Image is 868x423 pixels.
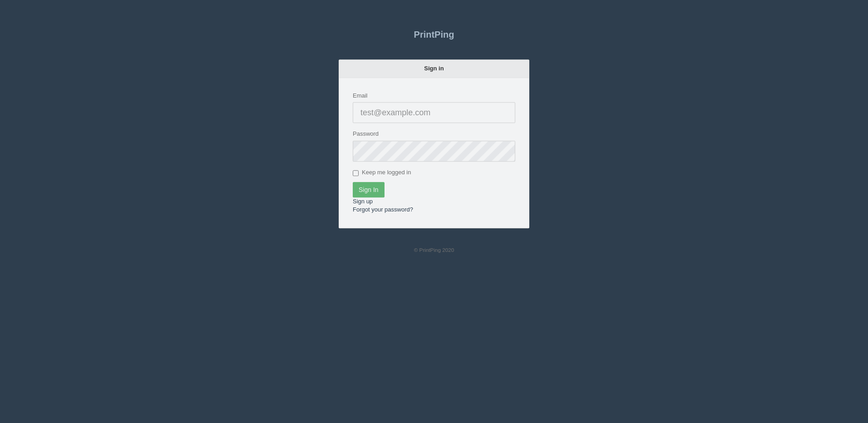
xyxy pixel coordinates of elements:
[414,247,454,253] small: © PrintPing 2020
[339,23,529,45] a: PrintPing
[353,129,379,138] label: Password
[353,182,385,197] input: Sign In
[353,168,411,177] label: Keep me logged in
[353,170,359,176] input: Keep me logged in
[353,197,373,204] a: Sign up
[353,206,413,212] a: Forgot your password?
[353,91,368,100] label: Email
[424,64,444,71] strong: Sign in
[353,102,515,123] input: test@example.com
